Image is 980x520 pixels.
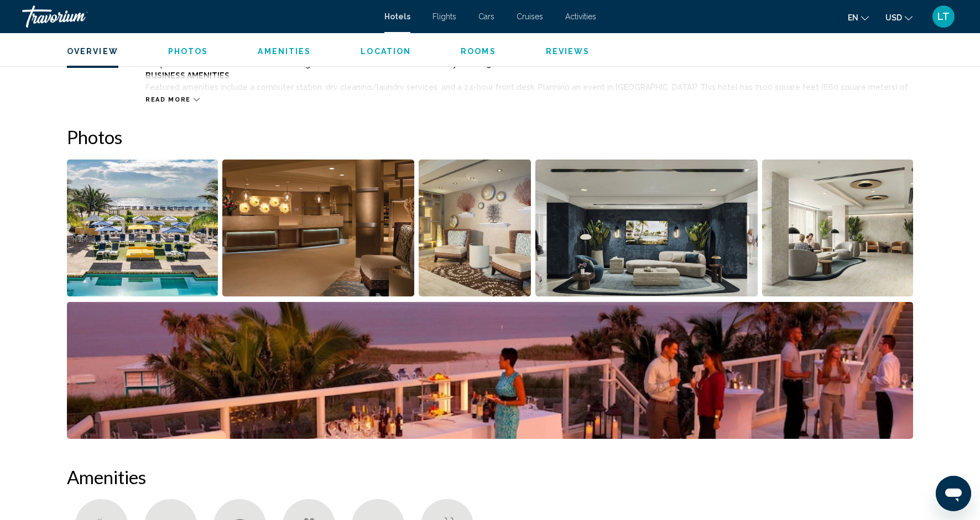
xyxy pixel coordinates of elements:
span: Location [361,47,411,56]
a: Flights [432,12,456,21]
button: User Menu [929,5,958,28]
span: USD [885,13,902,22]
button: Change language [848,9,869,25]
b: Business Amenities [145,71,230,80]
button: Rooms [461,46,496,56]
button: Change currency [885,9,913,25]
span: Photos [168,47,208,56]
h2: Photos [67,126,913,148]
span: Overview [67,47,118,56]
button: Overview [67,46,118,56]
button: Open full-screen image slider [535,159,758,297]
button: Amenities [258,46,311,56]
span: Reviews [546,47,590,56]
a: Cars [478,12,494,21]
button: Photos [168,46,208,56]
a: Cruises [517,12,543,21]
span: Read more [145,96,191,103]
span: Amenities [258,47,311,56]
span: LT [937,11,950,22]
a: Travorium [22,6,373,28]
span: Rooms [461,47,496,56]
a: Activities [565,12,596,21]
button: Open full-screen image slider [419,159,531,297]
span: en [848,13,858,22]
h2: Amenities [67,466,913,488]
button: Open full-screen image slider [67,159,218,297]
button: Reviews [546,46,590,56]
button: Open full-screen image slider [67,301,913,439]
a: Hotels [384,12,410,21]
iframe: Кнопка запуска окна обмена сообщениями [936,476,971,511]
button: Location [361,46,411,56]
button: Read more [145,95,200,104]
button: Open full-screen image slider [762,159,913,297]
button: Open full-screen image slider [222,159,415,297]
